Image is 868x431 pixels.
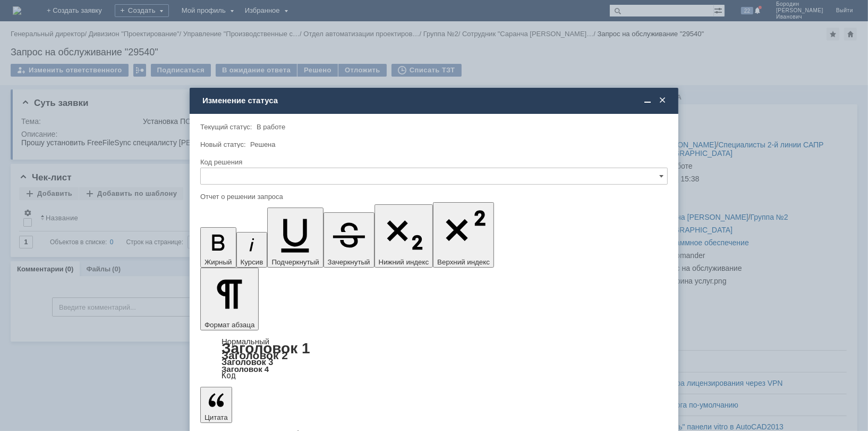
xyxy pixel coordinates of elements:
[324,212,375,268] button: Зачеркнутый
[205,413,228,421] span: Цитата
[257,123,285,131] span: В работе
[222,364,269,374] a: Заголовок 4
[328,258,370,266] span: Зачеркнутый
[200,227,236,268] button: Жирный
[642,96,653,105] span: Свернуть (Ctrl + M)
[200,159,666,165] div: Код решения
[205,258,232,266] span: Жирный
[433,202,494,268] button: Верхний индекс
[200,140,246,148] label: Новый статус:
[236,232,268,268] button: Курсив
[222,357,273,367] a: Заголовок 3
[241,258,263,266] span: Курсив
[200,338,668,379] div: Формат абзаца
[375,204,433,268] button: Нижний индекс
[379,258,429,266] span: Нижний индекс
[267,208,323,268] button: Подчеркнутый
[222,337,269,346] a: Нормальный
[200,268,259,330] button: Формат абзаца
[200,193,666,200] div: Отчет о решении запроса
[200,123,252,131] label: Текущий статус:
[222,340,310,357] a: Заголовок 1
[222,371,236,380] a: Код
[205,321,254,329] span: Формат абзаца
[271,258,319,266] span: Подчеркнутый
[222,349,288,361] a: Заголовок 2
[200,387,232,423] button: Цитата
[657,96,668,105] span: Закрыть
[250,140,275,148] span: Решена
[437,258,490,266] span: Верхний индекс
[202,96,668,105] div: Изменение статуса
